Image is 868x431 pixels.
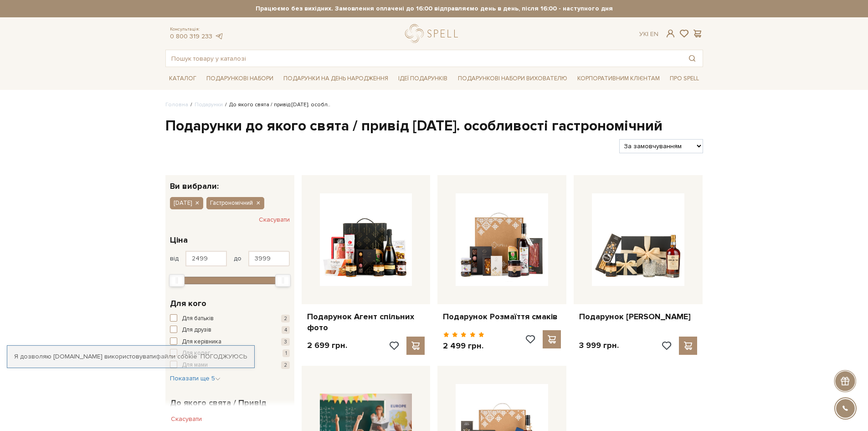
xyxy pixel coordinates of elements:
a: Корпоративним клієнтам [574,71,663,86]
input: Ціна [248,251,290,266]
span: 4 [282,326,290,334]
a: Погоджуюсь [200,353,247,361]
a: 0 800 319 233 [170,32,212,40]
p: 3 999 грн. [579,340,619,351]
a: Ідеї подарунків [395,72,451,86]
span: до [234,254,241,263]
span: Для кого [170,297,206,310]
span: Ціна [170,234,188,246]
span: Гастрономічний [210,199,253,207]
a: Про Spell [666,72,703,86]
input: Пошук товару у каталозі [166,50,682,67]
a: файли cookie [156,353,197,360]
a: En [650,30,658,38]
a: Подарунки [195,101,223,108]
a: Подарункові набори [203,72,277,86]
button: Показати ще 5 [170,374,221,383]
p: 2 499 грн. [443,341,484,351]
div: Max [275,274,291,287]
a: Подарунки на День народження [280,72,392,86]
button: Скасувати [259,213,290,227]
h1: Подарунки до якого свята / привід [DATE]. особливості гастрономічний [165,117,703,136]
span: [DATE] [174,199,192,207]
div: Min [169,274,185,287]
p: 2 699 грн. [307,340,347,351]
a: Каталог [165,72,200,86]
a: Подарунок [PERSON_NAME] [579,312,697,322]
button: Пошук товару у каталозі [682,50,703,67]
button: Гастрономічний [206,197,264,209]
button: Для керівника 3 [170,338,290,347]
li: До якого свята / привід [DATE]. особл.. [223,101,330,109]
strong: Працюємо без вихідних. Замовлення оплачені до 16:00 відправляємо день в день, після 16:00 - насту... [165,5,703,13]
span: Показати ще 5 [170,374,221,382]
a: Подарункові набори вихователю [454,71,571,86]
a: logo [405,24,462,43]
div: Я дозволяю [DOMAIN_NAME] використовувати [7,353,254,361]
span: Для друзів [182,326,211,335]
button: Для батьків 2 [170,314,290,323]
span: Консультація: [170,26,224,32]
span: Для батьків [182,314,214,323]
a: Подарунок Агент спільних фото [307,312,425,333]
div: Ук [639,30,658,38]
span: 2 [281,315,290,322]
span: Для керівника [182,338,221,347]
span: 1 [282,349,290,357]
span: від [170,254,179,263]
button: Скасувати [165,412,207,426]
span: 3 [281,338,290,346]
button: [DATE] [170,197,203,209]
span: 2 [281,361,290,369]
input: Ціна [185,251,227,266]
button: Для друзів 4 [170,326,290,335]
a: Подарунок Розмаїття смаків [443,312,561,322]
span: До якого свята / Привід [170,397,267,409]
a: telegram [215,32,224,40]
span: | [647,30,648,38]
div: Ви вибрали: [165,175,294,190]
a: Головна [165,101,188,108]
